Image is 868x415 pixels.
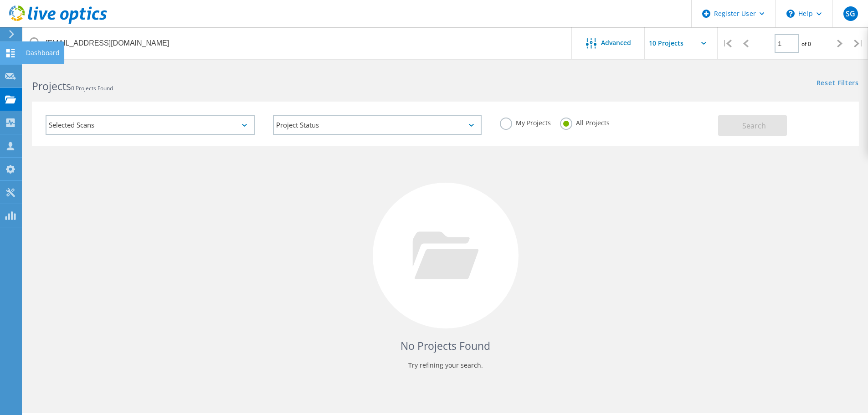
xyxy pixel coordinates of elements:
span: 0 Projects Found [71,84,113,92]
input: Search projects by name, owner, ID, company, etc [23,27,572,59]
span: of 0 [801,40,811,48]
label: All Projects [560,118,610,126]
div: | [849,27,868,60]
b: Projects [32,79,71,93]
a: Reset Filters [817,80,859,87]
a: Live Optics Dashboard [9,19,107,26]
div: Project Status [273,115,482,135]
div: Selected Scans [46,115,255,135]
span: SG [846,10,855,17]
div: | [718,27,736,60]
span: Advanced [601,40,631,46]
svg: \n [786,10,795,18]
p: Try refining your search. [41,358,850,373]
h4: No Projects Found [41,338,850,354]
label: My Projects [500,118,551,126]
span: Search [742,121,766,131]
div: Dashboard [26,50,60,56]
button: Search [718,115,787,136]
